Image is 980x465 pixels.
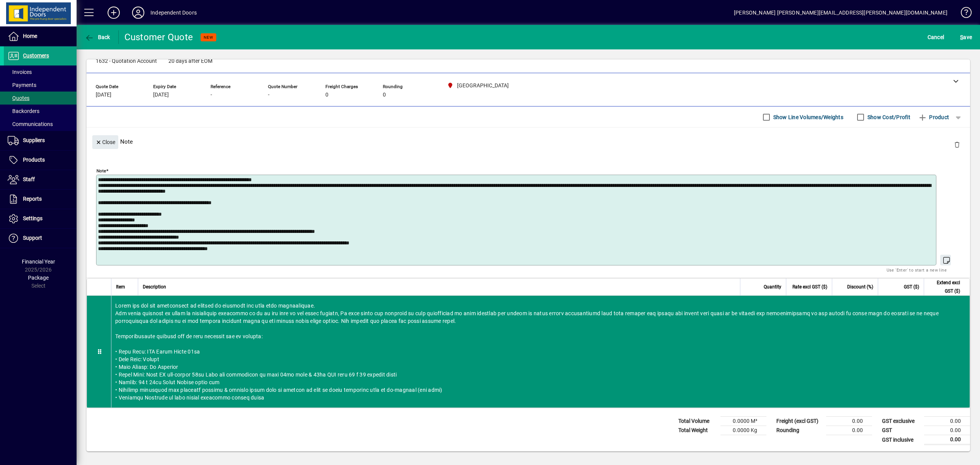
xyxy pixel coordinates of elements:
button: Delete [948,135,966,154]
span: Quantity [764,283,781,291]
span: Payments [8,82,36,88]
td: GST [878,426,924,435]
button: Product [914,110,953,124]
span: - [268,92,269,98]
a: Home [4,27,77,46]
a: Settings [4,209,77,228]
div: [PERSON_NAME] [PERSON_NAME][EMAIL_ADDRESS][PERSON_NAME][DOMAIN_NAME] [734,7,947,19]
span: Package [28,275,49,281]
a: Backorders [4,105,77,118]
span: Products [23,157,45,163]
span: Reports [23,196,42,202]
span: 20 days after EOM [168,58,212,64]
button: Cancel [926,30,946,44]
span: Close [95,136,115,149]
td: GST inclusive [878,435,924,445]
button: Back [83,30,112,44]
app-page-header-button: Delete [948,141,966,148]
span: Product [918,111,949,123]
span: Backorders [8,108,39,114]
span: 1632 - Quotation Account [96,58,157,64]
span: 0 [325,92,328,98]
td: 0.00 [826,417,872,426]
button: Add [101,6,126,20]
td: Total Volume [675,417,720,426]
span: Suppliers [23,137,45,143]
a: Staff [4,170,77,189]
span: Customers [23,52,49,59]
span: S [960,34,963,40]
span: Quotes [8,95,29,101]
td: 0.0000 Kg [720,426,766,435]
a: Knowledge Base [955,2,970,26]
td: 0.00 [924,435,970,445]
div: Lorem ips dol sit ametconsect ad elitsed do eiusmodt inc utla etdo magnaaliquae. Adm venia quisno... [111,296,970,408]
a: Reports [4,190,77,209]
button: Save [958,30,974,44]
span: - [211,92,212,98]
span: 0 [383,92,386,98]
td: 0.00 [924,417,970,426]
a: Support [4,229,77,248]
span: Home [23,33,37,39]
label: Show Line Volumes/Weights [772,113,843,121]
div: Independent Doors [150,7,197,19]
span: Description [143,283,166,291]
span: [DATE] [96,92,111,98]
a: Payments [4,79,77,92]
td: GST exclusive [878,417,924,426]
td: 0.00 [826,426,872,435]
app-page-header-button: Back [77,30,119,44]
div: Note [87,128,970,156]
button: Close [92,135,118,149]
span: NEW [204,35,213,40]
a: Invoices [4,65,77,79]
span: Discount (%) [847,283,873,291]
button: Profile [126,6,150,20]
span: Invoices [8,69,32,75]
span: Back [85,34,110,40]
span: Staff [23,176,35,182]
a: Communications [4,118,77,131]
span: Extend excl GST ($) [929,278,960,295]
span: GST ($) [904,283,919,291]
a: Suppliers [4,131,77,150]
span: Settings [23,215,42,221]
a: Products [4,151,77,170]
span: ave [960,31,972,43]
td: 0.0000 M³ [720,417,766,426]
span: [DATE] [153,92,169,98]
label: Show Cost/Profit [866,113,910,121]
a: Quotes [4,92,77,105]
span: Support [23,235,42,241]
span: Item [116,283,125,291]
mat-label: Note [96,168,106,174]
app-page-header-button: Close [90,138,120,145]
span: Communications [8,121,53,127]
td: Total Weight [675,426,720,435]
div: Customer Quote [124,31,193,43]
td: Rounding [773,426,826,435]
span: Rate excl GST ($) [792,283,827,291]
td: Freight (excl GST) [773,417,826,426]
td: 0.00 [924,426,970,435]
mat-hint: Use 'Enter' to start a new line [887,265,947,274]
span: Financial Year [22,259,55,265]
span: Cancel [928,31,944,43]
